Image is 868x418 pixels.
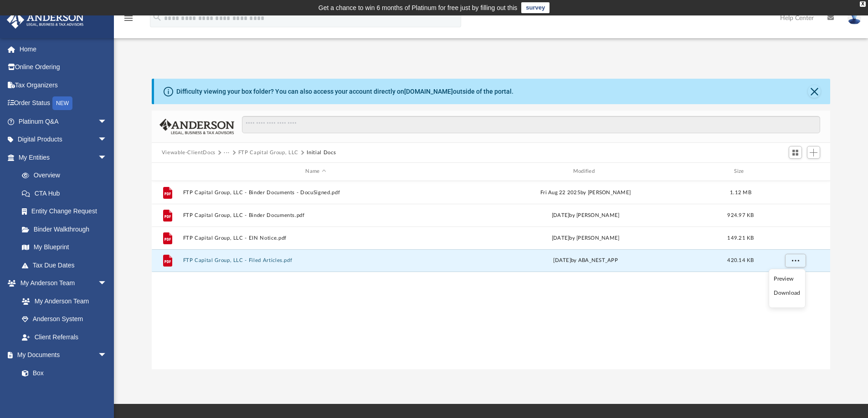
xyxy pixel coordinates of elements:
i: search [152,12,162,22]
button: Viewable-ClientDocs [162,149,216,157]
a: Order StatusNEW [6,94,121,113]
a: Digital Productsarrow_drop_down [6,131,121,149]
a: survey [521,2,550,13]
div: Name [182,167,448,176]
div: Difficulty viewing your box folder? You can also access your account directly on outside of the p... [176,87,514,96]
a: Home [6,40,121,58]
button: More options [785,254,806,267]
div: grid [152,181,831,369]
input: Search files and folders [242,116,820,133]
button: FTP Capital Group, LLC [238,149,298,157]
div: [DATE] by ABA_NEST_APP [452,257,718,265]
div: Modified [452,167,719,176]
div: close [860,1,866,7]
span: arrow_drop_down [98,148,116,167]
a: My Anderson Team [13,292,112,310]
div: [DATE] by [PERSON_NAME] [452,211,718,219]
li: Preview [774,274,800,284]
a: [DOMAIN_NAME] [404,88,453,95]
div: id [156,167,179,176]
div: Fri Aug 22 2025 by [PERSON_NAME] [452,188,718,196]
a: Binder Walkthrough [13,220,121,238]
a: My Anderson Teamarrow_drop_down [6,274,116,292]
button: Close [808,85,821,98]
span: arrow_drop_down [98,112,116,131]
img: Anderson Advisors Platinum Portal [4,11,87,29]
span: arrow_drop_down [98,346,116,365]
a: My Blueprint [13,238,116,257]
a: My Documentsarrow_drop_down [6,346,116,364]
a: Box [13,364,112,382]
a: menu [123,17,134,24]
a: Tax Due Dates [13,256,121,274]
a: Entity Change Request [13,202,121,221]
a: Online Ordering [6,58,121,76]
span: 420.14 KB [727,258,754,263]
a: Overview [13,166,121,185]
li: Download [774,288,800,298]
a: Anderson System [13,310,116,328]
button: Initial Docs [307,149,336,157]
img: User Pic [847,11,861,25]
span: 924.97 KB [727,212,754,217]
a: My Entitiesarrow_drop_down [6,148,121,166]
div: id [763,167,827,176]
a: CTA Hub [13,184,121,202]
i: menu [123,13,134,24]
span: 149.21 KB [727,235,754,240]
button: FTP Capital Group, LLC - EIN Notice.pdf [183,235,448,241]
button: Add [807,146,821,159]
div: [DATE] by [PERSON_NAME] [452,234,718,242]
button: FTP Capital Group, LLC - Binder Documents.pdf [183,212,448,218]
button: ··· [224,149,230,157]
a: Client Referrals [13,328,116,346]
ul: More options [769,269,806,308]
a: Meeting Minutes [13,382,116,400]
span: arrow_drop_down [98,274,116,293]
div: NEW [52,96,72,110]
button: Switch to Grid View [789,146,802,159]
span: 1.12 MB [730,190,751,195]
span: arrow_drop_down [98,131,116,149]
a: Tax Organizers [6,76,121,94]
button: FTP Capital Group, LLC - Binder Documents - DocuSigned.pdf [183,190,448,196]
a: Platinum Q&Aarrow_drop_down [6,112,121,131]
div: Size [722,167,759,176]
div: Get a chance to win 6 months of Platinum for free just by filling out this [318,2,518,13]
button: FTP Capital Group, LLC - Filed Articles.pdf [183,257,448,263]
